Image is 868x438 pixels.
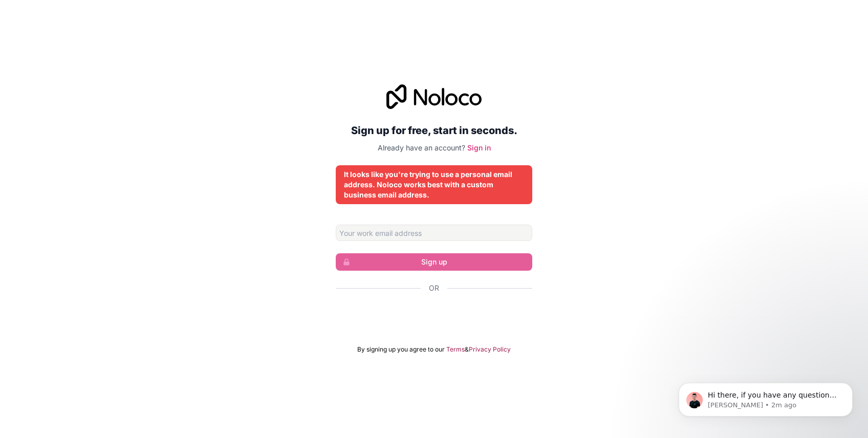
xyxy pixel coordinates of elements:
[336,225,532,241] input: Email address
[336,121,532,140] h2: Sign up for free, start in seconds.
[378,143,465,152] span: Already have an account?
[344,169,524,200] div: It looks like you're trying to use a personal email address. Noloco works best with a custom busi...
[465,345,469,354] span: &
[429,283,439,293] span: Or
[336,253,532,271] button: Sign up
[357,345,445,354] span: By signing up you agree to our
[467,143,491,152] a: Sign in
[446,345,465,354] a: Terms
[469,345,511,354] a: Privacy Policy
[331,304,537,327] iframe: Sign in with Google Button
[663,361,868,433] iframe: Intercom notifications message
